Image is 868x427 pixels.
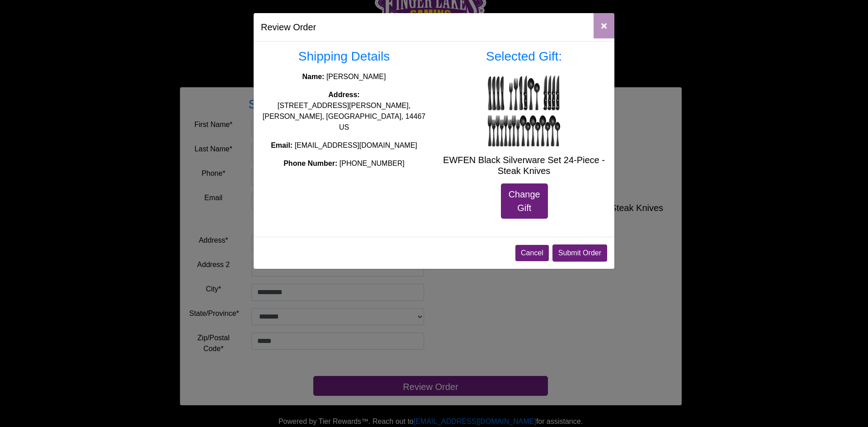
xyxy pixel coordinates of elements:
h3: Shipping Details [261,49,427,64]
span: [PHONE_NUMBER] [340,160,405,167]
h5: Review Order [261,20,316,34]
span: × [601,19,607,32]
button: Cancel [515,245,549,261]
button: Close [594,13,614,38]
strong: Email: [271,141,292,149]
h5: EWFEN Black Silverware Set 24-Piece - Steak Knives [441,155,607,176]
a: Change Gift [501,183,548,219]
img: EWFEN Black Silverware Set 24-Piece - Steak Knives [488,75,560,147]
button: Submit Order [552,244,607,262]
h3: Selected Gift: [441,49,607,64]
span: [EMAIL_ADDRESS][DOMAIN_NAME] [295,141,417,149]
span: [PERSON_NAME] [326,73,386,80]
strong: Address: [328,91,359,99]
strong: Name: [302,73,325,80]
strong: Phone Number: [283,160,337,167]
span: [STREET_ADDRESS][PERSON_NAME], [PERSON_NAME], [GEOGRAPHIC_DATA], 14467 US [263,102,425,131]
